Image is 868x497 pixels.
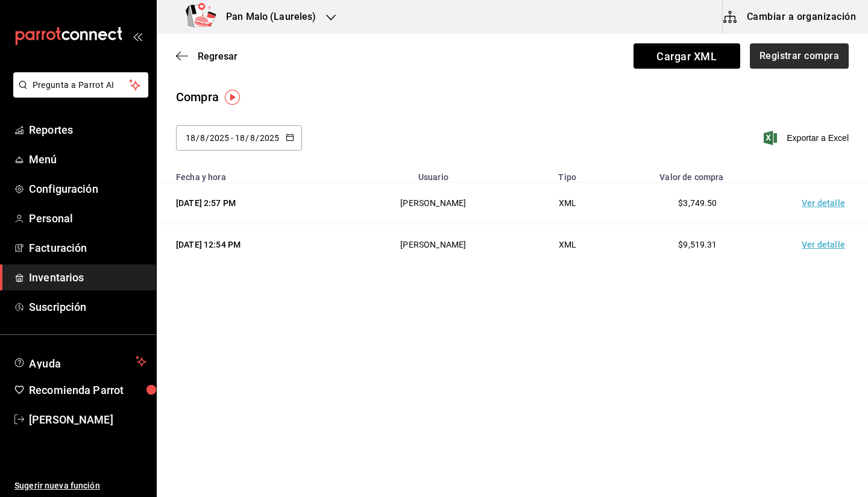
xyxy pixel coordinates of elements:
button: Exportar a Excel [766,131,849,145]
span: Suscripción [29,299,146,315]
img: Tooltip marker [225,90,240,105]
input: Month [250,133,256,143]
div: Compra [176,88,219,106]
span: Inventarios [29,269,146,286]
span: - [231,133,233,143]
span: Configuración [29,181,146,197]
input: Month [200,133,206,143]
input: Year [259,133,280,143]
h3: Pan Malo (Laureles) [216,10,316,24]
span: Reportes [29,122,146,138]
button: Regresar [176,51,237,62]
button: Registrar compra [750,43,849,69]
span: Cargar XML [634,43,740,69]
div: [DATE] 2:57 PM [176,197,329,209]
td: XML [523,183,612,224]
span: $9,519.31 [678,240,717,249]
span: Recomienda Parrot [29,382,146,398]
input: Year [209,133,230,143]
th: Tipo [523,165,612,183]
td: Ver detalle [784,183,868,224]
button: open_drawer_menu [133,31,142,41]
td: XML [523,224,612,266]
span: / [196,133,200,143]
span: Menú [29,151,146,167]
span: / [256,133,259,143]
div: [DATE] 12:54 PM [176,239,329,251]
span: Pregunta a Parrot AI [33,79,130,92]
th: Valor de compra [612,165,784,183]
td: [PERSON_NAME] [344,183,523,224]
span: Ayuda [29,354,131,369]
button: Pregunta a Parrot AI [13,72,148,98]
span: $3,749.50 [678,198,717,208]
td: Ver detalle [784,224,868,266]
span: Personal [29,210,146,227]
td: [PERSON_NAME] [344,224,523,266]
th: Usuario [344,165,523,183]
span: / [245,133,249,143]
span: Sugerir nueva función [14,480,146,492]
span: Regresar [198,51,237,62]
span: [PERSON_NAME] [29,411,146,428]
th: Fecha y hora [157,165,344,183]
input: Day [185,133,196,143]
span: / [206,133,209,143]
input: Day [234,133,245,143]
span: Facturación [29,240,146,256]
a: Pregunta a Parrot AI [8,87,148,100]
